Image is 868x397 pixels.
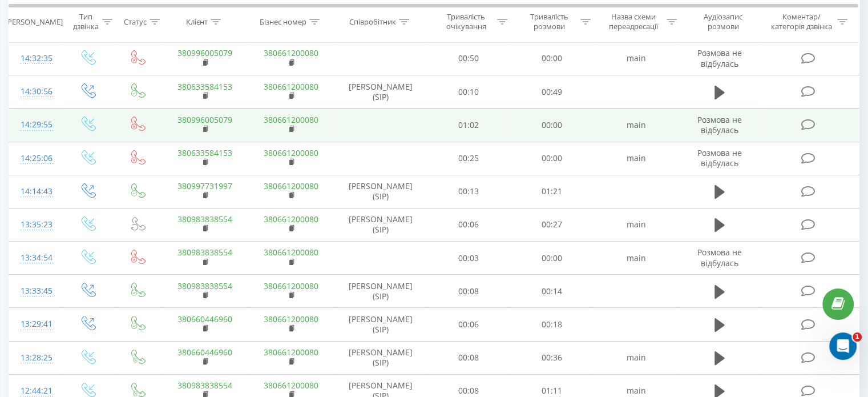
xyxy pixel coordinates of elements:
[510,175,593,208] td: 01:21
[334,341,427,374] td: [PERSON_NAME] (SIP)
[177,147,232,158] a: 380633584153
[21,347,51,369] div: 13:28:25
[177,247,232,258] a: 380983838554
[334,75,427,109] td: [PERSON_NAME] (SIP)
[264,181,318,191] a: 380661200080
[510,341,593,374] td: 00:36
[260,17,306,26] div: Бізнес номер
[427,142,510,175] td: 00:25
[510,109,593,142] td: 00:00
[334,175,427,208] td: [PERSON_NAME] (SIP)
[510,275,593,308] td: 00:14
[72,12,99,31] div: Тип дзвінка
[427,42,510,75] td: 00:50
[177,114,232,125] a: 380996005079
[510,142,593,175] td: 00:00
[427,275,510,308] td: 00:08
[829,332,857,360] iframe: Intercom live chat
[604,12,664,31] div: Назва схеми переадресації
[593,109,679,142] td: main
[264,314,318,324] a: 380661200080
[697,47,742,69] span: Розмова не відбулась
[427,109,510,142] td: 01:02
[264,347,318,358] a: 380661200080
[853,332,862,342] span: 1
[334,208,427,241] td: [PERSON_NAME] (SIP)
[21,147,51,170] div: 14:25:06
[427,208,510,241] td: 00:06
[21,181,51,203] div: 14:14:43
[697,114,742,135] span: Розмова не відбулась
[697,247,742,268] span: Розмова не відбулась
[427,341,510,374] td: 00:08
[690,12,757,31] div: Аудіозапис розмови
[510,242,593,275] td: 00:00
[124,17,147,26] div: Статус
[21,114,51,136] div: 14:29:55
[264,47,318,58] a: 380661200080
[510,75,593,109] td: 00:49
[264,214,318,224] a: 380661200080
[21,214,51,236] div: 13:35:23
[593,242,679,275] td: main
[349,17,396,26] div: Співробітник
[768,12,834,31] div: Коментар/категорія дзвінка
[593,142,679,175] td: main
[264,81,318,92] a: 380661200080
[427,75,510,109] td: 00:10
[334,308,427,341] td: [PERSON_NAME] (SIP)
[177,380,232,391] a: 380983838554
[177,280,232,291] a: 380983838554
[177,214,232,224] a: 380983838554
[593,341,679,374] td: main
[427,175,510,208] td: 00:13
[264,114,318,125] a: 380661200080
[334,275,427,308] td: [PERSON_NAME] (SIP)
[264,147,318,158] a: 380661200080
[186,17,208,26] div: Клієнт
[21,313,51,335] div: 13:29:41
[510,42,593,75] td: 00:00
[177,181,232,191] a: 380997731997
[593,208,679,241] td: main
[21,247,51,269] div: 13:34:54
[264,280,318,291] a: 380661200080
[177,347,232,358] a: 380660446960
[21,280,51,302] div: 13:33:45
[177,81,232,92] a: 380633584153
[264,380,318,391] a: 380661200080
[177,47,232,58] a: 380996005079
[510,208,593,241] td: 00:27
[427,308,510,341] td: 00:06
[697,147,742,169] span: Розмова не відбулась
[438,12,495,31] div: Тривалість очікування
[177,314,232,324] a: 380660446960
[427,242,510,275] td: 00:03
[5,17,63,26] div: [PERSON_NAME]
[21,81,51,103] div: 14:30:56
[21,47,51,70] div: 14:32:35
[510,308,593,341] td: 00:18
[520,12,578,31] div: Тривалість розмови
[264,247,318,258] a: 380661200080
[593,42,679,75] td: main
